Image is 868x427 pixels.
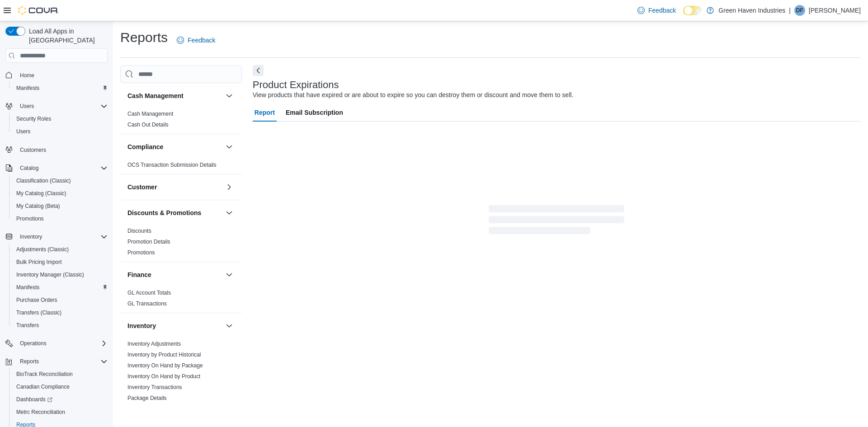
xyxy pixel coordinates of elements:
span: Security Roles [16,115,51,122]
a: Metrc Reconciliation [13,407,69,418]
span: DF [796,5,803,16]
a: Classification (Classic) [13,175,75,186]
button: Classification (Classic) [9,174,111,187]
span: Inventory by Product Historical [127,351,201,358]
span: Inventory Adjustments [127,340,181,347]
span: Users [13,126,108,137]
a: Inventory On Hand by Product [127,373,200,380]
a: Inventory by Product Historical [127,352,201,358]
p: | [789,5,791,16]
span: Home [20,72,34,79]
span: My Catalog (Classic) [13,188,108,199]
span: Inventory [16,231,108,242]
a: Promotion Details [127,239,170,245]
button: Finance [127,270,222,279]
button: Catalog [16,163,42,174]
button: Security Roles [9,113,111,125]
div: Finance [120,287,242,313]
div: View products that have expired or are about to expire so you can destroy them or discount and mo... [253,90,573,100]
span: Dark Mode [683,15,684,16]
span: Dashboards [16,396,52,403]
button: Operations [2,337,111,350]
span: Manifests [16,84,39,92]
input: Dark Mode [683,6,702,15]
button: Customer [224,182,235,192]
h3: Compliance [127,142,163,151]
button: Inventory [2,230,111,243]
span: Manifests [16,284,39,291]
a: Purchase Orders [13,295,61,305]
span: Bulk Pricing Import [16,258,62,266]
a: Customers [16,145,50,155]
button: Transfers [9,319,111,332]
span: Reports [16,356,108,367]
span: Promotions [13,213,108,224]
span: BioTrack Reconciliation [13,369,108,380]
button: BioTrack Reconciliation [9,368,111,380]
a: Feedback [173,31,219,49]
button: Reports [2,355,111,368]
span: Users [16,101,108,112]
a: Adjustments (Classic) [13,244,72,255]
span: Inventory Manager (Classic) [16,271,84,278]
span: Operations [16,338,108,349]
p: [PERSON_NAME] [809,5,861,16]
div: Davis Fabbo [794,5,805,16]
h3: Discounts & Promotions [127,208,201,217]
a: Promotions [13,213,47,224]
button: Home [2,68,111,81]
span: Dashboards [13,394,108,405]
span: Inventory [20,233,42,240]
a: GL Transactions [127,300,167,307]
span: Transfers [13,320,108,331]
span: Email Subscription [286,103,343,122]
span: My Catalog (Beta) [16,202,60,210]
a: Security Roles [13,113,55,124]
button: Adjustments (Classic) [9,243,111,256]
button: Purchase Orders [9,294,111,306]
span: Classification (Classic) [16,177,71,184]
span: My Catalog (Beta) [13,201,108,211]
span: Promotions [16,215,44,222]
span: Canadian Compliance [16,383,70,390]
button: Promotions [9,212,111,225]
span: Transfers [16,322,39,329]
button: Customers [2,143,111,156]
span: Promotion Details [127,238,170,245]
a: Inventory Adjustments [127,341,181,347]
span: GL Transactions [127,300,167,307]
button: Manifests [9,82,111,94]
h3: Finance [127,270,151,279]
span: Classification (Classic) [13,175,108,186]
span: OCS Transaction Submission Details [127,161,217,169]
a: Inventory On Hand by Package [127,362,203,369]
span: GL Account Totals [127,289,171,296]
a: BioTrack Reconciliation [13,369,76,380]
span: Cash Management [127,110,173,117]
button: Inventory [224,320,235,331]
span: Manifests [13,83,108,94]
span: Manifests [13,282,108,293]
a: Promotions [127,249,155,256]
a: GL Account Totals [127,290,171,296]
span: Transfers (Classic) [16,309,61,316]
a: Discounts [127,228,151,234]
button: Discounts & Promotions [127,208,222,217]
button: My Catalog (Beta) [9,200,111,212]
a: Home [16,70,38,81]
span: Feedback [648,6,676,15]
p: Green Haven Industries [718,5,785,16]
a: Cash Management [127,111,173,117]
span: BioTrack Reconciliation [16,371,73,378]
a: Canadian Compliance [13,381,73,392]
a: OCS Transaction Submission Details [127,162,217,168]
button: Users [2,100,111,113]
h1: Reports [120,28,168,47]
h3: Customer [127,183,157,192]
span: My Catalog (Classic) [16,190,66,197]
a: My Catalog (Classic) [13,188,70,199]
a: Manifests [13,83,43,94]
span: Transfers (Classic) [13,307,108,318]
span: Customers [20,146,46,154]
h3: Product Expirations [253,80,339,90]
